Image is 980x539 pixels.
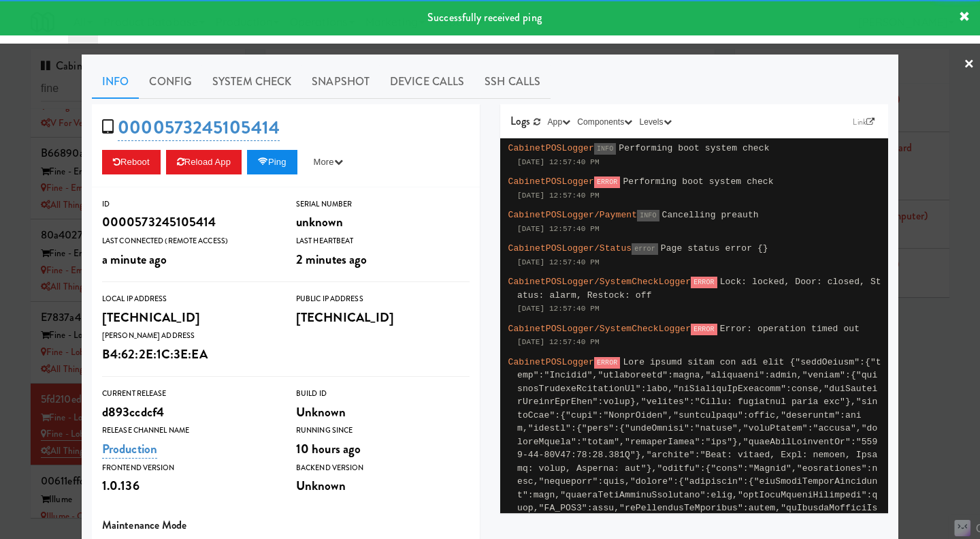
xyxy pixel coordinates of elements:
[594,176,621,188] span: ERROR
[510,113,530,129] span: Logs
[508,277,691,287] span: CabinetPOSLogger/SystemCheckLogger
[102,401,276,424] div: d893ccdcf4
[517,338,600,346] span: [DATE] 12:57:40 PM
[118,114,280,141] a: 0000573245105414
[102,150,161,174] button: Reboot
[102,343,276,366] div: B4:62:2E:1C:3E:EA
[964,44,975,86] a: ×
[594,143,616,155] span: INFO
[102,198,276,211] div: ID
[508,357,594,367] span: CabinetPOSLogger
[517,225,600,233] span: [DATE] 12:57:40 PM
[102,517,187,533] span: Maintenance Mode
[102,387,276,401] div: Current Release
[102,234,276,248] div: Last Connected (Remote Access)
[574,115,636,129] button: Components
[691,324,717,335] span: ERROR
[296,387,470,401] div: Build Id
[691,277,717,288] span: ERROR
[508,243,632,253] span: CabinetPOSLogger/Status
[636,115,674,129] button: Levels
[508,210,638,220] span: CabinetPOSLogger/Payment
[92,65,139,99] a: Info
[296,250,367,268] span: 2 minutes ago
[247,150,297,174] button: Ping
[102,424,276,437] div: Release Channel Name
[296,424,470,437] div: Running Since
[102,461,276,475] div: Frontend Version
[102,250,167,268] span: a minute ago
[619,143,769,153] span: Performing boot system check
[637,210,659,221] span: INFO
[166,150,242,174] button: Reload App
[662,210,759,220] span: Cancelling preauth
[102,292,276,306] div: Local IP Address
[508,324,691,334] span: CabinetPOSLogger/SystemCheckLogger
[301,65,380,99] a: Snapshot
[427,10,542,25] span: Successfully received ping
[102,329,276,343] div: [PERSON_NAME] Address
[102,440,157,459] a: Production
[202,65,301,99] a: System Check
[380,65,474,99] a: Device Calls
[661,243,768,253] span: Page status error {}
[296,198,470,211] div: Serial Number
[296,440,361,458] span: 10 hours ago
[474,65,551,99] a: SSH Calls
[102,211,276,234] div: 0000573245105414
[594,357,621,369] span: ERROR
[623,176,773,187] span: Performing boot system check
[720,324,860,334] span: Error: operation timed out
[517,305,600,313] span: [DATE] 12:57:40 PM
[849,115,878,129] a: Link
[517,158,600,166] span: [DATE] 12:57:40 PM
[296,461,470,475] div: Backend Version
[296,306,470,329] div: [TECHNICAL_ID]
[296,292,470,306] div: Public IP Address
[632,243,658,255] span: error
[296,234,470,248] div: Last Heartbeat
[102,306,276,329] div: [TECHNICAL_ID]
[508,143,594,153] span: CabinetPOSLogger
[517,277,881,301] span: Lock: locked, Door: closed, Status: alarm, Restock: off
[296,474,470,497] div: Unknown
[517,258,600,266] span: [DATE] 12:57:40 PM
[544,115,574,129] button: App
[303,150,354,174] button: More
[296,211,470,234] div: unknown
[102,474,276,497] div: 1.0.136
[517,191,600,200] span: [DATE] 12:57:40 PM
[296,401,470,424] div: Unknown
[508,176,594,187] span: CabinetPOSLogger
[139,65,202,99] a: Config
